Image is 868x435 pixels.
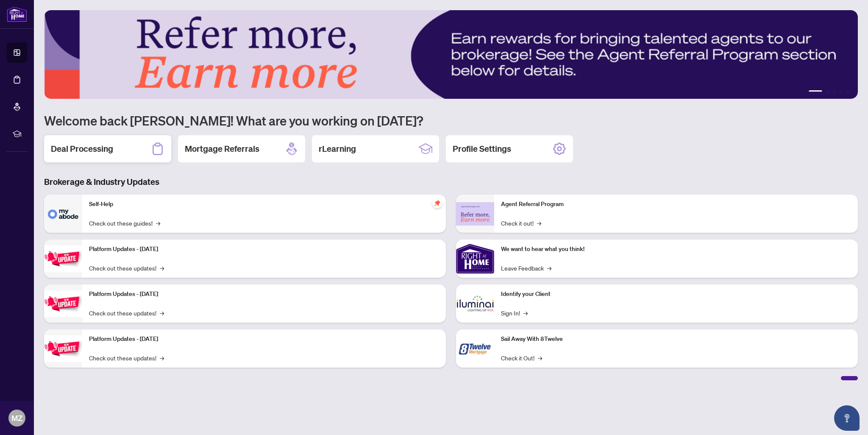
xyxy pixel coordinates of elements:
span: → [156,218,160,228]
button: 2 [826,90,829,94]
a: Check out these updates!→ [89,353,164,362]
p: We want to hear what you think! [501,245,851,254]
p: Agent Referral Program [501,200,851,209]
a: Check out these guides!→ [89,218,160,228]
img: Agent Referral Program [456,202,494,226]
img: Platform Updates - July 8, 2025 [44,290,82,317]
img: Identify your Client [456,284,494,323]
img: Sail Away With 8Twelve [456,329,494,368]
span: → [538,353,542,362]
img: Platform Updates - July 21, 2025 [44,245,82,272]
h2: rLearning [319,143,356,155]
button: 3 [832,90,836,94]
h2: Deal Processing [51,143,113,155]
h2: Mortgage Referrals [185,143,259,155]
h3: Brokerage & Industry Updates [44,176,858,188]
button: 1 [809,90,822,94]
button: 5 [846,90,849,94]
span: → [547,263,551,273]
img: Platform Updates - June 23, 2025 [44,335,82,362]
img: Self-Help [44,195,82,233]
p: Platform Updates - [DATE] [89,245,439,254]
span: → [523,308,528,318]
p: Self-Help [89,200,439,209]
p: Identify your Client [501,290,851,299]
button: Open asap [834,405,860,431]
span: → [160,353,164,362]
span: MZ [11,412,22,424]
p: Sail Away With 8Twelve [501,335,851,344]
a: Leave Feedback→ [501,263,551,273]
a: Check out these updates!→ [89,263,164,273]
p: Platform Updates - [DATE] [89,290,439,299]
a: Check out these updates!→ [89,308,164,318]
img: Slide 0 [44,10,858,99]
a: Sign In!→ [501,308,528,318]
h2: Profile Settings [453,143,511,155]
button: 4 [839,90,843,94]
span: → [537,218,541,228]
p: Platform Updates - [DATE] [89,335,439,344]
img: We want to hear what you think! [456,240,494,278]
h1: Welcome back [PERSON_NAME]! What are you working on [DATE]? [44,112,858,128]
span: → [160,308,164,318]
span: → [160,263,164,273]
a: Check it Out!→ [501,353,542,362]
img: logo [7,6,27,22]
span: pushpin [432,198,442,208]
a: Check it out!→ [501,218,541,228]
